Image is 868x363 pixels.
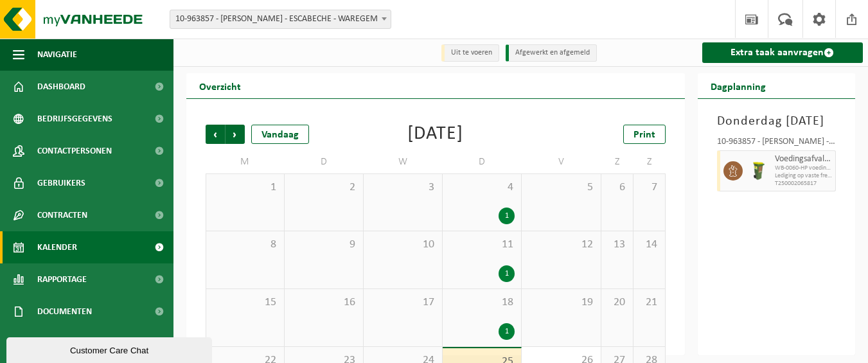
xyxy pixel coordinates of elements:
[522,150,601,173] td: V
[633,130,655,140] span: Print
[291,238,357,252] span: 9
[407,125,463,144] div: [DATE]
[528,181,594,195] span: 5
[608,181,626,195] span: 6
[717,137,836,150] div: 10-963857 - [PERSON_NAME] - ESCABECHE - WAREGEM
[717,112,836,131] h3: Donderdag [DATE]
[206,150,285,173] td: M
[37,71,85,103] span: Dashboard
[640,181,659,195] span: 7
[449,296,515,310] span: 18
[499,323,515,340] div: 1
[186,73,254,98] h2: Overzicht
[443,150,522,173] td: D
[364,150,443,173] td: W
[37,231,77,263] span: Kalender
[170,10,391,29] span: 10-963857 - VIAENE KAREL - ESCABECHE - WAREGEM
[499,208,515,224] div: 1
[213,238,278,252] span: 8
[775,154,832,164] span: Voedingsafval, bevat producten van dierlijke oorsprong, onverpakt, categorie 3
[170,10,391,28] span: 10-963857 - VIAENE KAREL - ESCABECHE - WAREGEM
[449,181,515,195] span: 4
[608,296,626,310] span: 20
[749,161,768,181] img: WB-0060-HPE-GN-50
[37,263,87,296] span: Rapportage
[633,150,666,173] td: Z
[6,335,215,363] iframe: chat widget
[291,181,357,195] span: 2
[601,150,633,173] td: Z
[206,125,225,144] span: Vorige
[640,238,659,252] span: 14
[37,103,112,135] span: Bedrijfsgegevens
[37,39,77,71] span: Navigatie
[441,44,499,62] li: Uit te voeren
[226,125,245,144] span: Volgende
[528,238,594,252] span: 12
[251,125,309,144] div: Vandaag
[623,125,666,144] a: Print
[775,180,832,188] span: T250002065817
[775,164,832,172] span: WB-0060-HP voedingsafval, bevat producten van dierlijke oors
[499,265,515,282] div: 1
[370,181,436,195] span: 3
[528,296,594,310] span: 19
[285,150,364,173] td: D
[213,296,278,310] span: 15
[775,172,832,180] span: Lediging op vaste frequentie
[608,238,626,252] span: 13
[37,167,85,199] span: Gebruikers
[506,44,597,62] li: Afgewerkt en afgemeld
[37,328,96,360] span: Product Shop
[37,199,87,231] span: Contracten
[37,296,92,328] span: Documenten
[640,296,659,310] span: 21
[370,296,436,310] span: 17
[213,181,278,195] span: 1
[291,296,357,310] span: 16
[37,135,112,167] span: Contactpersonen
[698,73,779,98] h2: Dagplanning
[449,238,515,252] span: 11
[702,42,863,63] a: Extra taak aanvragen
[370,238,436,252] span: 10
